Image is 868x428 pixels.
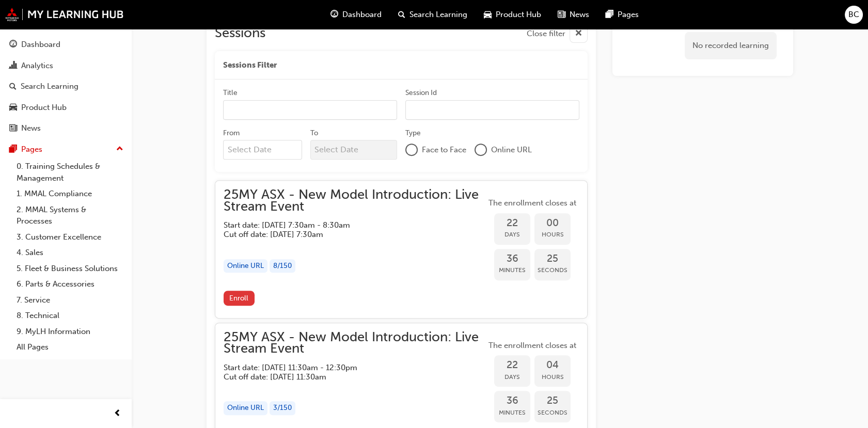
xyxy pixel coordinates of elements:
span: news-icon [558,8,565,21]
span: Sessions Filter [223,59,277,71]
span: prev-icon [114,407,121,420]
img: mmal [5,8,124,21]
button: 25MY ASX - New Model Introduction: Live Stream EventStart date: [DATE] 7:30am - 8:30am Cut off da... [224,189,579,310]
span: Seconds [534,407,571,419]
div: Type [405,128,421,138]
a: 3. Customer Excellence [12,229,128,245]
a: Dashboard [4,35,128,54]
a: 7. Service [12,292,128,308]
h2: Sessions [215,25,265,43]
a: guage-iconDashboard [322,4,390,25]
div: 3 / 150 [270,401,295,415]
div: To [310,128,318,138]
span: BC [848,9,859,21]
button: DashboardAnalyticsSearch LearningProduct HubNews [4,33,128,140]
div: Online URL [224,401,267,415]
span: Seconds [534,264,571,276]
a: 6. Parts & Accessories [12,276,128,292]
span: Hours [534,371,571,383]
a: All Pages [12,339,128,355]
button: Pages [4,140,128,159]
span: Search Learning [409,9,467,21]
div: Session Id [405,88,437,98]
span: 36 [494,395,530,407]
span: car-icon [484,8,492,21]
span: 25 [534,395,571,407]
span: Online URL [491,144,532,156]
span: Product Hub [496,9,541,21]
span: 04 [534,359,571,371]
div: Product Hub [21,102,67,114]
span: pages-icon [606,8,613,21]
h5: Start date: [DATE] 11:30am - 12:30pm [224,363,469,372]
div: Search Learning [21,81,78,92]
span: Enroll [229,294,248,303]
h5: Start date: [DATE] 7:30am - 8:30am [224,220,469,230]
span: The enrollment closes at [486,197,579,209]
div: From [223,128,240,138]
a: News [4,119,128,138]
a: Search Learning [4,77,128,96]
button: Enroll [224,291,255,306]
span: search-icon [9,82,17,91]
span: Days [494,371,530,383]
span: 22 [494,359,530,371]
a: 5. Fleet & Business Solutions [12,261,128,277]
h5: Cut off date: [DATE] 7:30am [224,230,469,239]
a: 4. Sales [12,245,128,261]
span: 25MY ASX - New Model Introduction: Live Stream Event [224,331,486,355]
div: Pages [21,144,42,155]
span: 25MY ASX - New Model Introduction: Live Stream Event [224,189,486,212]
div: Title [223,88,238,98]
div: Dashboard [21,39,60,51]
a: 0. Training Schedules & Management [12,158,128,186]
span: news-icon [9,124,17,133]
input: Title [223,100,397,120]
span: Dashboard [342,9,382,21]
h5: Cut off date: [DATE] 11:30am [224,372,469,382]
a: 9. MyLH Information [12,324,128,340]
div: Online URL [224,259,267,273]
div: Analytics [21,60,53,72]
a: car-iconProduct Hub [476,4,549,25]
a: Analytics [4,56,128,75]
span: News [570,9,589,21]
span: The enrollment closes at [486,340,579,352]
span: Minutes [494,264,530,276]
span: Pages [618,9,639,21]
a: pages-iconPages [597,4,647,25]
button: BC [845,6,863,24]
span: cross-icon [575,27,582,40]
span: guage-icon [9,40,17,50]
a: 2. MMAL Systems & Processes [12,202,128,229]
span: 36 [494,253,530,265]
span: chart-icon [9,61,17,71]
div: 8 / 150 [270,259,295,273]
a: search-iconSearch Learning [390,4,476,25]
span: search-icon [398,8,405,21]
a: news-iconNews [549,4,597,25]
span: 25 [534,253,571,265]
button: Close filter [527,25,588,43]
span: guage-icon [330,8,338,21]
input: From [223,140,302,160]
span: car-icon [9,103,17,113]
a: 1. MMAL Compliance [12,186,128,202]
span: 00 [534,217,571,229]
span: up-icon [116,142,123,156]
span: 22 [494,217,530,229]
span: Minutes [494,407,530,419]
input: Session Id [405,100,579,120]
span: Hours [534,229,571,241]
a: Product Hub [4,98,128,117]
div: No recorded learning [685,32,777,59]
div: News [21,122,41,134]
span: Face to Face [422,144,466,156]
a: 8. Technical [12,308,128,324]
span: Close filter [527,28,565,40]
span: Days [494,229,530,241]
span: pages-icon [9,145,17,154]
input: To [310,140,398,160]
